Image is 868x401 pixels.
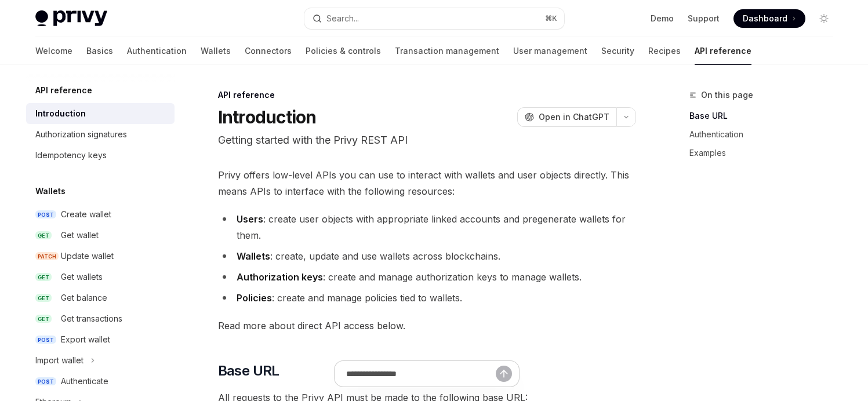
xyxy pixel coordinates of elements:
[61,207,111,221] div: Create wallet
[61,312,122,326] div: Get transactions
[304,8,564,29] button: Open search
[648,37,681,65] a: Recipes
[26,329,175,350] a: POSTExport wallet
[35,252,59,261] span: PATCH
[35,377,56,386] span: POST
[26,267,175,287] a: GETGet wallets
[689,125,842,144] a: Authentication
[35,37,72,65] a: Welcome
[496,366,512,382] button: Send message
[35,336,56,344] span: POST
[237,292,272,304] strong: Policies
[326,12,359,25] div: Search...
[26,287,175,308] a: GETGet balance
[35,184,66,198] h5: Wallets
[26,225,175,246] a: GETGet wallet
[35,127,127,141] div: Authorization signatures
[35,83,92,97] h5: API reference
[35,273,52,282] span: GET
[395,37,499,65] a: Transaction management
[86,37,113,65] a: Basics
[35,315,52,323] span: GET
[35,148,107,162] div: Idempotency keys
[237,250,270,262] strong: Wallets
[218,248,636,264] li: : create, update and use wallets across blockchains.
[61,249,114,263] div: Update wallet
[218,318,636,334] span: Read more about direct API access below.
[245,37,292,65] a: Connectors
[689,144,842,162] a: Examples
[539,111,609,123] span: Open in ChatGPT
[601,37,634,65] a: Security
[815,9,833,28] button: Toggle dark mode
[61,333,110,347] div: Export wallet
[26,145,175,166] a: Idempotency keys
[26,124,175,145] a: Authorization signatures
[517,107,616,127] button: Open in ChatGPT
[218,107,317,127] h1: Introduction
[346,361,496,387] input: Ask a question...
[306,37,381,65] a: Policies & controls
[201,37,231,65] a: Wallets
[26,371,175,392] a: POSTAuthenticate
[733,9,805,28] a: Dashboard
[545,14,557,23] span: ⌘ K
[26,246,175,267] a: PATCHUpdate wallet
[218,167,636,199] span: Privy offers low-level APIs you can use to interact with wallets and user objects directly. This ...
[237,213,263,225] strong: Users
[26,103,175,124] a: Introduction
[743,13,787,24] span: Dashboard
[218,290,636,306] li: : create and manage policies tied to wallets.
[688,13,720,24] a: Support
[61,374,108,388] div: Authenticate
[35,10,107,27] img: light logo
[35,231,52,240] span: GET
[218,89,636,101] div: API reference
[61,291,107,305] div: Get balance
[35,210,56,219] span: POST
[35,294,52,302] span: GET
[701,88,753,102] span: On this page
[689,107,842,125] a: Base URL
[35,107,86,121] div: Introduction
[127,37,187,65] a: Authentication
[651,13,674,24] a: Demo
[61,228,99,242] div: Get wallet
[35,353,83,367] div: Import wallet
[26,350,175,371] button: Toggle Import wallet section
[26,204,175,225] a: POSTCreate wallet
[695,37,751,65] a: API reference
[26,308,175,329] a: GETGet transactions
[513,37,587,65] a: User management
[237,271,323,283] strong: Authorization keys
[218,269,636,285] li: : create and manage authorization keys to manage wallets.
[218,211,636,243] li: : create user objects with appropriate linked accounts and pregenerate wallets for them.
[61,270,103,284] div: Get wallets
[218,132,636,148] p: Getting started with the Privy REST API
